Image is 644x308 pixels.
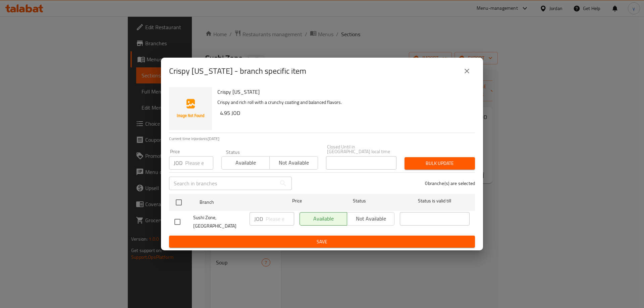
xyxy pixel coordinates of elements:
[193,213,244,230] span: Sushi Zone, [GEOGRAPHIC_DATA]
[400,197,470,205] span: Status is valid till
[410,159,470,168] span: Bulk update
[200,198,269,206] span: Branch
[169,236,475,248] button: Save
[459,63,475,79] button: close
[169,136,475,142] p: Current time in Jordan is [DATE]
[325,197,394,205] span: Status
[220,108,470,118] h6: 4.95 JOD
[266,212,294,226] input: Please enter price
[174,238,470,246] span: Save
[169,66,306,76] h2: Crispy [US_STATE] - branch specific item
[224,158,267,168] span: Available
[217,87,470,97] h6: Crispy [US_STATE]
[275,197,319,205] span: Price
[405,157,475,170] button: Bulk update
[185,156,213,170] input: Please enter price
[425,180,475,187] p: 0 branche(s) are selected
[221,156,270,170] button: Available
[169,87,212,130] img: Crispy California
[269,156,318,170] button: Not available
[254,215,263,223] p: JOD
[174,159,182,167] p: JOD
[272,158,315,168] span: Not available
[169,177,276,190] input: Search in branches
[217,98,470,107] p: Crispy and rich roll with a crunchy coating and balanced flavors.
